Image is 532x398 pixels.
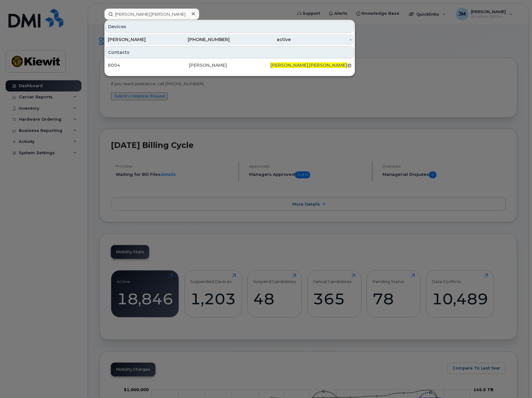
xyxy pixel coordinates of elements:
div: 8004 [108,62,189,68]
div: @[PERSON_NAME][DOMAIN_NAME] [270,62,352,68]
iframe: Messenger Launcher [505,371,527,393]
div: Devices [105,21,354,33]
div: [PERSON_NAME] [108,36,169,43]
div: [PERSON_NAME] [189,62,270,68]
a: 8004[PERSON_NAME][PERSON_NAME].[PERSON_NAME]@[PERSON_NAME][DOMAIN_NAME] [105,60,354,71]
a: [PERSON_NAME][PHONE_NUMBER]active- [105,34,354,45]
div: - [291,36,352,43]
div: [PHONE_NUMBER] [169,36,230,43]
div: active [230,36,291,43]
span: [PERSON_NAME].[PERSON_NAME] [270,62,347,68]
div: Contacts [105,46,354,58]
